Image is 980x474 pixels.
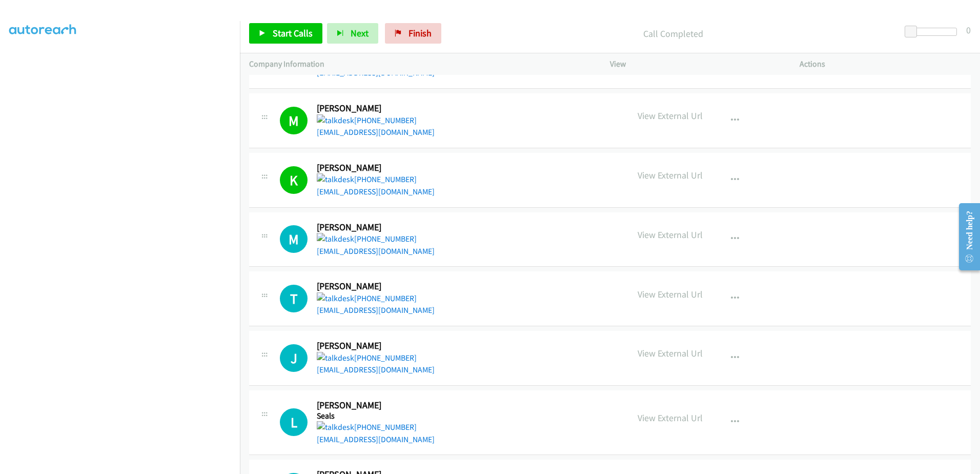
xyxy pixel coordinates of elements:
[317,434,435,444] a: [EMAIL_ADDRESS][DOMAIN_NAME]
[280,285,308,312] div: The call is yet to be attempted
[455,27,891,41] p: Call Completed
[249,58,591,70] p: Company Information
[317,422,417,432] a: [PHONE_NUMBER]
[280,344,308,372] h1: J
[317,234,417,244] a: [PHONE_NUMBER]
[317,246,435,256] a: [EMAIL_ADDRESS][DOMAIN_NAME]
[409,27,432,39] span: Finish
[950,196,980,278] iframe: Resource Center
[317,127,435,137] a: [EMAIL_ADDRESS][DOMAIN_NAME]
[280,107,308,134] h1: M
[317,162,424,174] h2: [PERSON_NAME]
[317,421,354,433] img: talkdesk
[249,23,322,44] a: Start Calls
[966,23,971,37] div: 0
[280,225,308,253] h1: M
[317,340,424,352] h2: [PERSON_NAME]
[638,168,703,182] p: View External Url
[317,353,417,363] a: [PHONE_NUMBER]
[317,293,417,303] a: [PHONE_NUMBER]
[317,305,435,315] a: [EMAIL_ADDRESS][DOMAIN_NAME]
[317,222,424,233] h2: [PERSON_NAME]
[317,173,354,186] img: talkdesk
[317,292,354,305] img: talkdesk
[317,411,435,421] h5: Seals
[280,408,308,436] div: The call is yet to be attempted
[385,23,441,44] a: Finish
[610,58,781,70] p: View
[638,228,703,242] p: View External Url
[638,411,703,425] p: View External Url
[317,103,424,114] h2: [PERSON_NAME]
[317,187,435,196] a: [EMAIL_ADDRESS][DOMAIN_NAME]
[317,365,435,374] a: [EMAIL_ADDRESS][DOMAIN_NAME]
[273,27,313,39] span: Start Calls
[800,58,971,70] p: Actions
[280,408,308,436] h1: L
[638,287,703,301] p: View External Url
[317,114,354,127] img: talkdesk
[638,109,703,123] p: View External Url
[317,174,417,184] a: [PHONE_NUMBER]
[280,166,308,194] h1: K
[317,352,354,364] img: talkdesk
[317,281,424,292] h2: [PERSON_NAME]
[317,400,424,411] h2: [PERSON_NAME]
[327,23,378,44] button: Next
[317,233,354,245] img: talkdesk
[280,285,308,312] h1: T
[351,27,369,39] span: Next
[638,346,703,360] p: View External Url
[280,344,308,372] div: The call is yet to be attempted
[317,115,417,125] a: [PHONE_NUMBER]
[910,28,957,36] div: Delay between calls (in seconds)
